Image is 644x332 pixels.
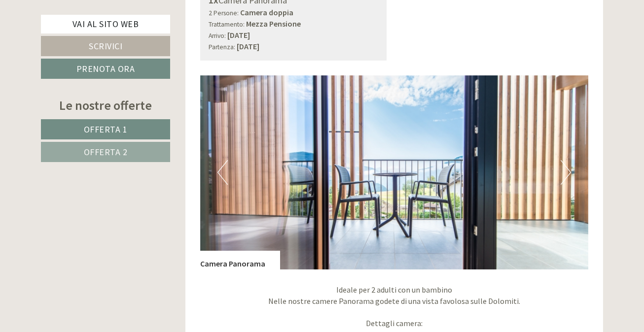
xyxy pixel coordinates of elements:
b: [DATE] [237,41,259,51]
div: [DATE] [177,7,212,24]
button: Invia [337,257,389,277]
small: 11:11 [15,48,145,55]
span: Offerta 1 [84,124,128,135]
div: Le nostre offerte [41,96,170,114]
div: Buon giorno, come possiamo aiutarla? [7,27,150,57]
a: Prenota ora [41,59,170,79]
small: Trattamento: [209,20,245,29]
button: Previous [217,160,228,185]
button: Next [561,160,571,185]
div: Inso Sonnenheim [15,29,145,36]
div: Camera Panorama [200,251,280,269]
a: Scrivici [41,36,170,56]
a: Vai al sito web [41,15,170,33]
b: Mezza Pensione [246,19,301,29]
span: Offerta 2 [84,146,128,158]
small: Arrivo: [209,32,226,40]
b: Camera doppia [240,7,293,17]
small: 2 Persone: [209,9,239,17]
img: image [200,75,589,269]
b: [DATE] [227,30,250,40]
small: Partenza: [209,43,235,51]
